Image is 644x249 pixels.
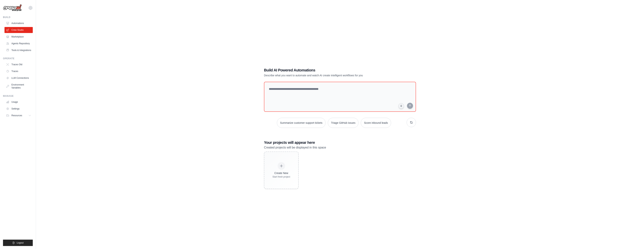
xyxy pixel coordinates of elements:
[398,103,404,109] button: Click to speak your automation idea
[11,114,22,117] span: Resources
[4,47,33,53] a: Tools & Integrations
[3,94,33,97] div: Manage
[264,145,416,150] p: Created projects will be displayed in this space
[4,61,33,67] a: Traces Old
[277,118,326,128] button: Summarize customer support tickets
[4,75,33,81] a: LLM Connections
[264,67,390,73] h1: Build AI Powered Automations
[272,175,290,178] div: Start fresh project
[4,99,33,105] a: Usage
[4,112,33,118] button: Resources
[3,16,33,19] div: Build
[3,240,33,246] button: Logout
[3,4,22,11] img: Logo
[361,118,391,128] button: Score inbound leads
[4,40,33,46] a: Agents Repository
[264,73,390,77] p: Describe what you want to automate and watch AI create intelligent workflows for you
[3,57,33,60] div: Operate
[4,20,33,26] a: Automations
[4,106,33,112] a: Settings
[4,27,33,33] a: Crew Studio
[4,68,33,74] a: Traces
[17,241,24,244] span: Logout
[328,118,359,128] button: Triage GitHub issues
[407,118,416,127] button: Get new suggestions
[264,140,416,145] h3: Your projects will appear here
[4,82,33,91] a: Environment Variables
[272,171,290,175] div: Create New
[4,34,33,40] a: Marketplace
